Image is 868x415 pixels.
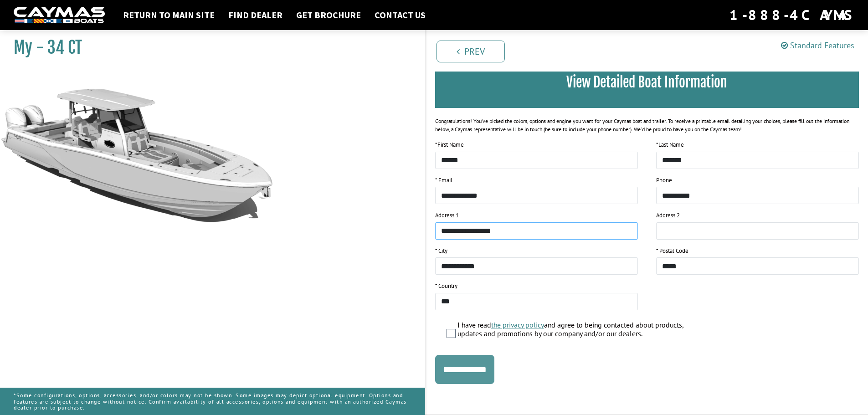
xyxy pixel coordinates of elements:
label: * Postal Code [656,246,688,256]
div: Congratulations! You’ve picked the colors, options and engine you want for your Caymas boat and t... [435,117,859,133]
img: white-logo-c9c8dbefe5ff5ceceb0f0178aa75bf4bb51f6bca0971e226c86eb53dfe498488.png [14,7,105,24]
label: Phone [656,176,672,185]
label: First Name [435,140,464,149]
label: * Email [435,176,452,185]
label: * City [435,246,447,256]
div: 1-888-4CAYMAS [729,5,854,25]
a: Get Brochure [292,9,365,21]
h1: My - 34 CT [14,37,402,58]
a: the privacy policy [491,320,544,329]
label: Last Name [656,140,684,149]
h3: View Detailed Boat Information [449,74,846,91]
label: I have read and agree to being contacted about products, updates and promotions by our company an... [457,321,705,340]
a: Return to main site [118,9,219,21]
a: Standard Features [781,40,854,51]
label: * Country [435,282,457,291]
label: Address 2 [656,211,680,220]
a: Find Dealer [224,9,287,21]
a: Prev [437,41,505,62]
p: *Some configurations, options, accessories, and/or colors may not be shown. Some images may depic... [14,388,411,415]
label: Address 1 [435,211,459,220]
a: Contact Us [370,9,430,21]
